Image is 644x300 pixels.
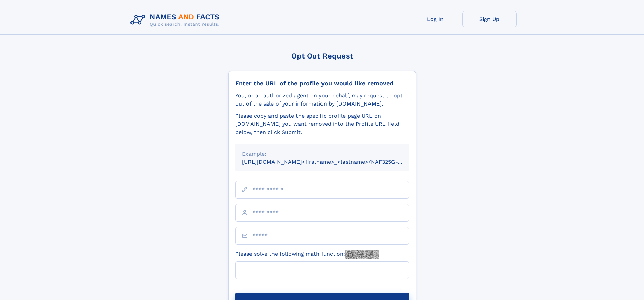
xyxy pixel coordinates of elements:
[235,250,379,259] label: Please solve the following math function:
[228,52,416,60] div: Opt Out Request
[462,11,517,27] a: Sign Up
[242,150,402,158] div: Example:
[408,11,462,27] a: Log In
[128,11,225,29] img: Logo Names and Facts
[235,112,409,136] div: Please copy and paste the specific profile page URL on [DOMAIN_NAME] you want removed into the Pr...
[235,79,409,87] div: Enter the URL of the profile you would like removed
[242,159,422,165] small: [URL][DOMAIN_NAME]<firstname>_<lastname>/NAF325G-xxxxxxxx
[235,92,409,108] div: You, or an authorized agent on your behalf, may request to opt-out of the sale of your informatio...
